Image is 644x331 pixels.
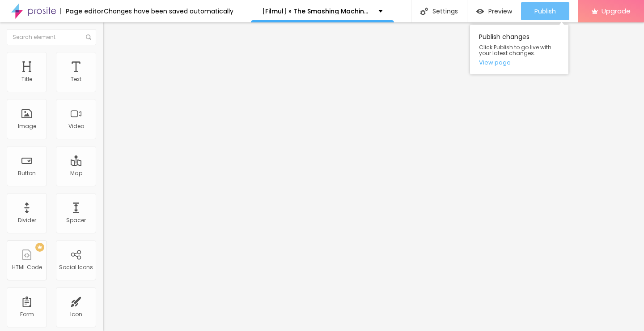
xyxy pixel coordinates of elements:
div: Icon [70,311,82,318]
div: Changes have been saved automatically [104,8,233,14]
div: Social Icons [59,264,93,271]
img: Icone [86,34,91,40]
input: Search element [7,29,96,45]
span: Click Publish to go live with your latest changes. [479,44,559,56]
p: [Filmul] » The Smashing Machine (2025) Film Online Subtitrat in [GEOGRAPHIC_DATA] | GRATIS [262,8,372,14]
div: Video [68,123,84,129]
div: Image [18,123,36,129]
button: Publish [521,2,569,20]
div: Button [18,170,36,176]
div: Spacer [66,217,86,224]
img: view-1.svg [476,8,484,15]
div: Title [21,76,32,82]
span: Upgrade [602,7,631,15]
span: Publish [534,8,556,15]
div: Form [20,311,34,318]
div: Publish changes [470,25,568,74]
div: HTML Code [12,264,42,271]
div: Map [70,170,82,176]
button: Preview [467,2,521,20]
div: Text [71,76,81,82]
a: View page [479,60,559,65]
div: Page editor [60,8,104,14]
span: Preview [488,8,512,15]
img: Icone [420,8,428,15]
div: Divider [18,217,36,224]
iframe: Editor [103,22,644,331]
